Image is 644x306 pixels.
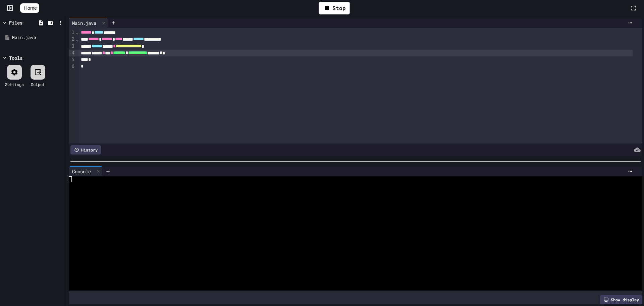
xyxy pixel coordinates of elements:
[9,19,22,26] div: Files
[75,30,79,35] span: Fold line
[69,36,75,43] div: 2
[69,168,94,175] div: Console
[12,34,64,41] div: Main.java
[69,18,108,28] div: Main.java
[69,50,75,56] div: 4
[69,29,75,36] div: 1
[9,54,22,61] div: Tools
[69,19,100,27] div: Main.java
[20,3,39,13] a: Home
[5,81,24,87] div: Settings
[69,63,75,70] div: 6
[69,56,75,63] div: 5
[75,37,79,42] span: Fold line
[70,145,101,155] div: History
[69,166,103,176] div: Console
[600,295,642,304] div: Show display
[31,81,45,87] div: Output
[69,43,75,50] div: 3
[24,5,37,11] span: Home
[319,2,350,14] div: Stop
